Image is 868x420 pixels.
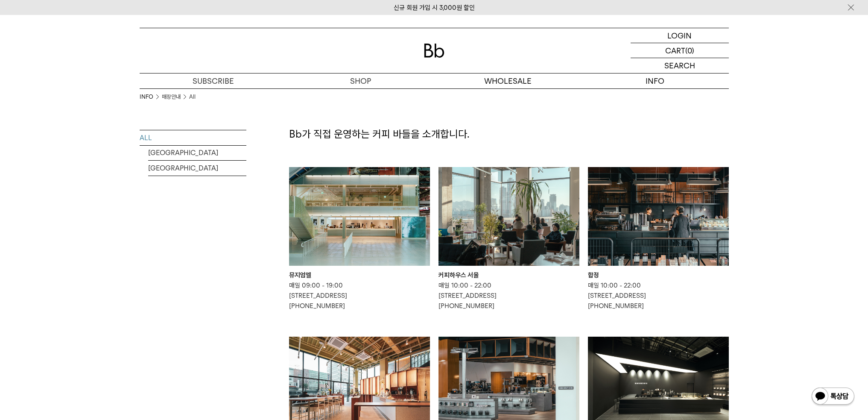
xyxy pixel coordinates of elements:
[189,93,196,101] a: All
[287,73,434,88] a: SHOP
[667,28,692,43] p: LOGIN
[289,167,430,311] a: 뮤지엄엘 뮤지엄엘 매일 09:00 - 19:00[STREET_ADDRESS][PHONE_NUMBER]
[140,73,287,88] a: SUBSCRIBE
[434,73,582,88] p: WHOLESALE
[148,161,246,176] a: [GEOGRAPHIC_DATA]
[140,130,246,145] a: ALL
[140,93,162,101] li: INFO
[665,43,685,58] p: CART
[588,167,729,266] img: 합정
[588,270,729,280] div: 합정
[289,270,430,280] div: 뮤지엄엘
[664,58,695,73] p: SEARCH
[588,167,729,311] a: 합정 합정 매일 10:00 - 22:00[STREET_ADDRESS][PHONE_NUMBER]
[588,280,729,311] p: 매일 10:00 - 22:00 [STREET_ADDRESS] [PHONE_NUMBER]
[438,270,579,280] div: 커피하우스 서울
[424,44,444,58] img: 로고
[631,28,729,43] a: LOGIN
[438,167,579,311] a: 커피하우스 서울 커피하우스 서울 매일 10:00 - 22:00[STREET_ADDRESS][PHONE_NUMBER]
[631,43,729,58] a: CART (0)
[289,167,430,266] img: 뮤지엄엘
[438,280,579,311] p: 매일 10:00 - 22:00 [STREET_ADDRESS] [PHONE_NUMBER]
[289,127,729,141] p: Bb가 직접 운영하는 커피 바들을 소개합니다.
[289,280,430,311] p: 매일 09:00 - 19:00 [STREET_ADDRESS] [PHONE_NUMBER]
[685,43,694,58] p: (0)
[394,4,475,12] a: 신규 회원 가입 시 3,000원 할인
[162,93,181,101] a: 매장안내
[438,167,579,266] img: 커피하우스 서울
[811,387,855,407] img: 카카오톡 채널 1:1 채팅 버튼
[148,145,246,160] a: [GEOGRAPHIC_DATA]
[582,73,729,88] p: INFO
